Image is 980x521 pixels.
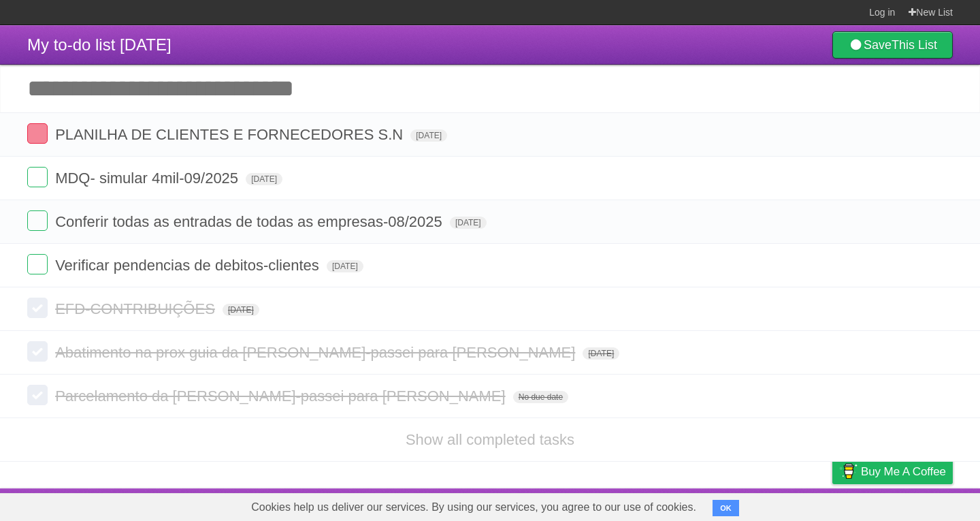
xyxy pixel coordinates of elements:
[55,300,218,317] span: EFD-CONTRIBUIÇÕES
[55,257,323,274] span: Verificar pendencias de debitos-clientes
[55,126,406,143] span: PLANILHA DE CLIENTES E FORNECEDORES S.N
[27,298,48,318] label: Done
[651,492,680,518] a: About
[513,391,568,403] span: No due date
[713,500,739,516] button: OK
[450,217,487,229] span: [DATE]
[832,31,953,59] a: SaveThis List
[410,129,447,142] span: [DATE]
[55,170,242,187] span: MDQ- simular 4mil-09/2025
[55,388,508,405] span: Parcelamento da [PERSON_NAME]-passei para [PERSON_NAME]
[832,459,953,484] a: Buy me a coffee
[27,35,171,54] span: My to-do list [DATE]
[839,460,857,483] img: Buy me a coffee
[768,492,798,518] a: Terms
[55,213,446,230] span: Conferir todas as entradas de todas as empresas-08/2025
[327,260,363,272] span: [DATE]
[27,123,48,144] label: Done
[892,38,937,52] b: This List
[867,492,953,518] a: Suggest a feature
[27,167,48,187] label: Done
[27,385,48,405] label: Done
[246,173,282,185] span: [DATE]
[27,341,48,362] label: Done
[861,460,946,484] span: Buy me a coffee
[27,210,48,231] label: Done
[406,431,574,448] a: Show all completed tasks
[238,494,710,521] span: Cookies help us deliver our services. By using our services, you agree to our use of cookies.
[55,344,578,361] span: Abatimento na prox guia da [PERSON_NAME]-passei para [PERSON_NAME]
[223,304,259,316] span: [DATE]
[27,254,48,274] label: Done
[583,347,619,360] span: [DATE]
[696,492,751,518] a: Developers
[815,492,850,518] a: Privacy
